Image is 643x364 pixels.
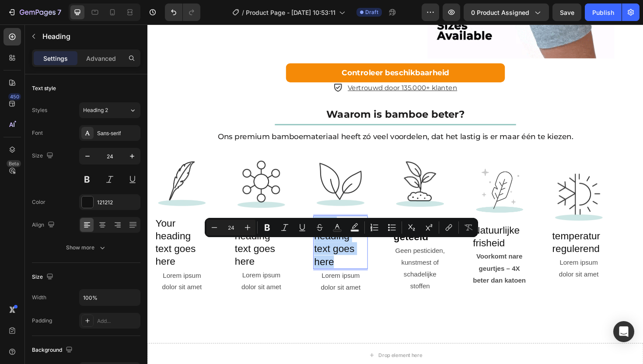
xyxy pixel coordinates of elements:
div: Lorem ipsum dolor sit amet [7,259,65,286]
img: [object Object] [428,153,486,211]
div: Background [32,344,74,356]
p: Advanced [86,54,116,63]
div: Open Intercom Messenger [613,321,634,342]
strong: Voorkomt nare geurtjes – 4X beter dan katoen [345,242,401,275]
img: [object Object] [7,140,65,197]
span: / [242,8,244,17]
p: Your heading text goes here [176,203,232,258]
button: Show more [32,240,140,255]
p: temperatur regulerend [429,217,485,244]
img: [object Object] [259,140,317,198]
input: Auto [80,290,140,305]
div: Add... [97,317,138,325]
p: Heading [42,31,137,42]
div: Rich Text Editor. Editing area: main [259,233,317,285]
div: 450 [8,93,21,100]
span: Product Page - [DATE] 10:53:11 [246,8,335,17]
img: [object Object] [344,147,402,204]
div: Lorem ipsum dolor sit amet [91,259,149,286]
span: Save [560,9,574,16]
div: Show more [66,243,107,252]
button: 0 product assigned [464,3,549,21]
span: Draft [365,8,378,16]
div: Publish [592,8,614,17]
div: Lorem ipsum dolor sit amet [428,245,486,272]
div: Beta [7,160,21,167]
div: Color [32,198,45,206]
div: Sans-serif [97,129,138,137]
div: Width [32,294,46,301]
p: ⁠⁠⁠⁠⁠⁠⁠ [260,204,316,231]
p: Settings [43,54,68,63]
div: Font [32,129,43,137]
div: Undo/Redo [165,3,200,21]
div: Align [32,219,56,231]
button: Heading 2 [79,102,140,118]
p: Natuurlijke frisheid [345,211,401,238]
span: 0 product assigned [471,8,529,17]
strong: Organisch geteeld [260,205,312,231]
button: Publish [585,3,622,21]
p: Geen pesticiden, kunstmest of schadelijke stoffen [260,234,316,284]
div: Styles [32,106,47,114]
div: Text style [32,84,56,92]
div: Editor contextual toolbar [205,218,478,237]
iframe: Design area [147,24,643,364]
button: Save [552,3,581,21]
div: Size [32,271,55,283]
span: Heading 2 [83,106,108,114]
img: [object Object] [175,139,233,197]
h2: Your heading text goes here [7,203,65,259]
h2: Rich Text Editor. Editing area: main [344,210,402,239]
p: Controleer beschikbaarheid [206,44,319,58]
div: Drop element here [245,347,291,354]
div: Padding [32,317,52,325]
h2: Rich Text Editor. Editing area: main [175,203,233,259]
p: Ons premium bamboemateriaal heeft zó veel voordelen, dat het lastig is er maar één te kiezen. [8,113,517,126]
strong: Waarom is bamboe beter? [189,89,336,101]
img: [object Object] [91,140,149,197]
h2: Rich Text Editor. Editing area: main [259,203,317,232]
p: 7 [57,7,61,17]
p: Vertrouwd door 135.000+ klanten [212,64,328,71]
div: Lorem ipsum dolor sit amet [175,259,233,286]
div: 121212 [97,199,138,206]
div: Rich Text Editor. Editing area: main [344,239,402,278]
button: 7 [3,3,65,21]
h2: Rich Text Editor. Editing area: main [428,216,486,245]
div: Size [32,150,55,162]
h2: Your heading text goes here [91,203,149,259]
